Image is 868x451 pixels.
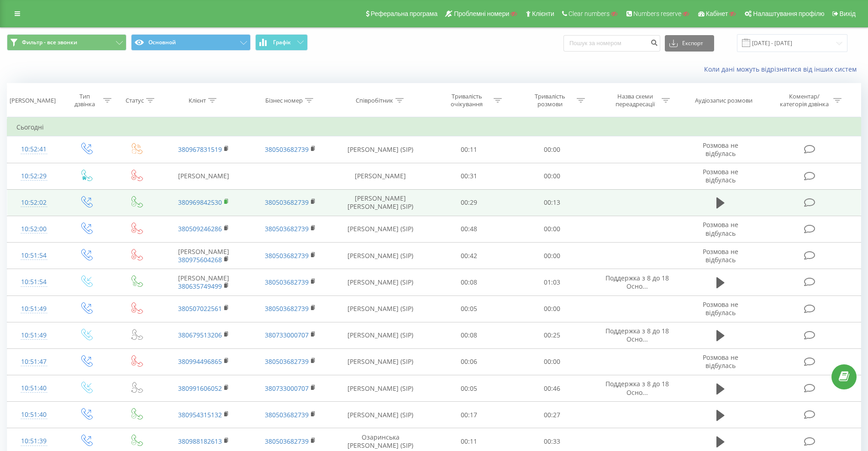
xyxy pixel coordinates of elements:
[178,282,222,290] a: 380635749499
[427,269,511,295] td: 00:08
[265,331,309,339] a: 380733000707
[334,295,427,322] td: [PERSON_NAME] (SIP)
[265,278,309,286] a: 380503682739
[442,93,491,108] div: Тривалість очікування
[334,163,427,189] td: [PERSON_NAME]
[703,353,738,370] span: Розмова не відбулась
[334,189,427,216] td: [PERSON_NAME] [PERSON_NAME] (SIP)
[778,93,831,108] div: Коментар/категорія дзвінка
[510,375,594,402] td: 00:46
[605,379,669,396] span: Поддержка з 8 до 18 Осно...
[334,402,427,428] td: [PERSON_NAME] (SIP)
[16,327,51,344] div: 10:51:49
[16,432,51,450] div: 10:51:39
[131,34,251,51] button: Основной
[16,167,51,185] div: 10:52:29
[7,118,861,136] td: Сьогодні
[334,243,427,269] td: [PERSON_NAME] (SIP)
[16,140,51,158] div: 10:52:41
[126,97,144,104] div: Статус
[178,357,222,366] a: 380994496865
[16,220,51,238] div: 10:52:00
[510,163,594,189] td: 00:00
[510,189,594,216] td: 00:13
[265,357,309,366] a: 380503682739
[189,97,206,104] div: Клієнт
[334,375,427,402] td: [PERSON_NAME] (SIP)
[178,224,222,233] a: 380509246286
[605,274,669,290] span: Поддержка з 8 до 18 Осно...
[427,348,511,375] td: 00:06
[265,410,309,419] a: 380503682739
[510,269,594,295] td: 01:03
[22,39,77,46] span: Фильтр - все звонки
[178,437,222,446] a: 380988182613
[255,34,308,51] button: Графік
[16,247,51,264] div: 10:51:54
[510,402,594,428] td: 00:27
[703,141,738,158] span: Розмова не відбулась
[568,10,610,17] span: Clear numbers
[510,322,594,348] td: 00:25
[178,255,222,264] a: 380975604268
[510,136,594,163] td: 00:00
[427,402,511,428] td: 00:17
[703,247,738,264] span: Розмова не відбулась
[510,243,594,269] td: 00:00
[178,410,222,419] a: 380954315132
[160,163,247,189] td: [PERSON_NAME]
[454,10,509,17] span: Проблемні номери
[178,304,222,313] a: 380507022561
[265,97,303,104] div: Бізнес номер
[427,322,511,348] td: 00:08
[510,348,594,375] td: 00:00
[16,300,51,318] div: 10:51:49
[265,384,309,393] a: 380733000707
[265,198,309,207] a: 380503682739
[427,295,511,322] td: 00:05
[10,97,56,104] div: [PERSON_NAME]
[753,10,824,17] span: Налаштування профілю
[356,97,393,104] div: Співробітник
[703,300,738,317] span: Розмова не відбулась
[427,375,511,402] td: 00:05
[178,331,222,339] a: 380679513206
[265,437,309,446] a: 380503682739
[703,167,738,184] span: Розмова не відбулась
[665,35,714,52] button: Експорт
[7,34,126,51] button: Фильтр - все звонки
[265,251,309,260] a: 380503682739
[16,379,51,397] div: 10:51:40
[160,269,247,295] td: [PERSON_NAME]
[265,145,309,154] a: 380503682739
[178,384,222,393] a: 380991606052
[427,163,511,189] td: 00:31
[178,198,222,207] a: 380969842530
[16,406,51,424] div: 10:51:40
[16,273,51,291] div: 10:51:54
[704,65,861,73] a: Коли дані можуть відрізнятися вiд інших систем
[334,348,427,375] td: [PERSON_NAME] (SIP)
[273,39,291,46] span: Графік
[510,216,594,242] td: 00:00
[265,304,309,313] a: 380503682739
[605,327,669,343] span: Поддержка з 8 до 18 Осно...
[16,194,51,212] div: 10:52:02
[703,220,738,237] span: Розмова не відбулась
[610,93,659,108] div: Назва схеми переадресації
[706,10,728,17] span: Кабінет
[532,10,554,17] span: Клієнти
[68,93,101,108] div: Тип дзвінка
[427,136,511,163] td: 00:11
[265,224,309,233] a: 380503682739
[695,97,752,104] div: Аудіозапис розмови
[334,322,427,348] td: [PERSON_NAME] (SIP)
[334,216,427,242] td: [PERSON_NAME] (SIP)
[178,145,222,154] a: 380967831519
[334,269,427,295] td: [PERSON_NAME] (SIP)
[840,10,856,17] span: Вихід
[510,295,594,322] td: 00:00
[427,216,511,242] td: 00:48
[160,243,247,269] td: [PERSON_NAME]
[16,353,51,371] div: 10:51:47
